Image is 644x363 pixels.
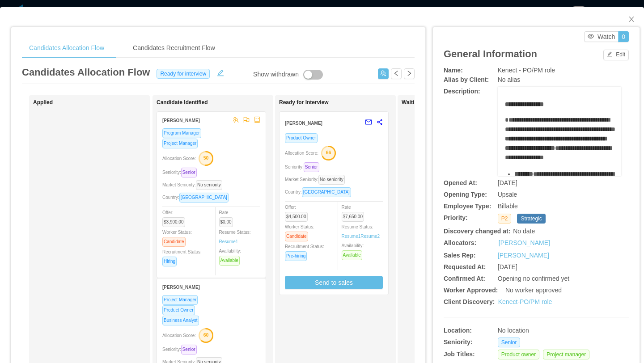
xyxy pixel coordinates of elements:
span: Market Seniority: [285,177,348,182]
span: [DATE] [498,263,517,270]
span: Senior [304,162,319,172]
button: 0 [618,31,629,42]
span: [GEOGRAPHIC_DATA] [302,187,351,197]
span: Strategic [517,214,545,224]
span: team [233,117,239,123]
i: icon: close [628,16,635,23]
span: No seniority [318,175,345,185]
span: Available [219,256,240,266]
b: Employee Type: [444,203,491,210]
span: Senior [498,338,521,347]
span: Rate [342,205,368,219]
strong: [PERSON_NAME] [162,285,200,290]
span: Allocation Score: [162,156,196,161]
span: Resume Status: [219,230,251,244]
button: icon: editEdit [603,50,629,60]
h1: Ready for Interview [279,99,404,106]
b: Name: [444,67,463,74]
span: Project Manager [162,295,198,305]
span: [DATE] [498,179,517,186]
button: 50 [196,151,214,165]
span: share-alt [377,119,383,125]
text: 50 [203,155,209,160]
article: General Information [444,46,537,61]
span: [GEOGRAPHIC_DATA] [179,193,229,203]
span: $7,650.00 [342,212,364,222]
div: rdw-editor [505,100,614,189]
button: icon: eyeWatch [584,31,619,42]
a: Resume1 [219,238,238,245]
span: Seniority: [162,170,200,175]
span: Pre-hiring [285,251,307,261]
b: Seniority: [444,338,473,346]
span: Product Owner [285,133,318,143]
span: Project Manager [162,139,198,148]
span: No seniority [196,180,222,190]
button: icon: edit [213,68,228,76]
button: icon: usergroup-add [378,68,389,79]
div: Candidates Recruitment Flow [126,38,222,58]
span: Product owner [498,350,539,359]
b: Client Discovery: [444,298,495,305]
div: rdw-wrapper [498,87,621,176]
b: Allocators: [444,239,476,246]
span: Kenect - PO/PM role [498,67,555,74]
h1: Candidate Identified [157,99,282,106]
button: icon: left [391,68,402,79]
button: icon: right [404,68,415,79]
span: Product Owner [162,305,195,315]
span: Business Analyst [162,316,199,325]
span: $0.00 [219,217,233,227]
article: Candidates Allocation Flow [22,65,150,80]
span: Candidate [162,237,186,247]
span: No worker approved [505,287,562,294]
button: 60 [196,328,214,342]
b: Location: [444,327,472,334]
span: Country: [285,190,355,194]
b: Opening Type: [444,191,487,198]
b: Requested At: [444,263,486,270]
a: [PERSON_NAME] [499,238,550,248]
span: Ready for interview [157,69,210,79]
a: [PERSON_NAME] [498,252,549,259]
span: Country: [162,195,232,200]
span: Resume Status: [342,224,380,239]
b: Description: [444,88,480,95]
span: Seniority: [162,347,200,352]
span: P2 [498,214,512,224]
span: Seniority: [285,165,323,169]
a: Resume2 [360,233,380,240]
span: Candidate [285,232,308,241]
div: Candidates Allocation Flow [22,38,111,58]
span: Recruitment Status: [162,249,202,264]
span: Program Manager [162,128,201,138]
span: Available [342,250,362,260]
span: $3,900.00 [162,217,185,227]
span: Rate [219,210,237,224]
b: Discovery changed at: [444,228,510,235]
b: Job Titles: [444,350,475,358]
span: Worker Status: [285,224,314,239]
span: Recruitment Status: [285,244,324,258]
span: Upsale [498,191,517,198]
a: Kenect-PO/PM role [498,298,552,305]
h1: Applied [33,99,158,106]
span: Availability: [219,249,243,263]
b: Worker Approved: [444,287,498,294]
span: Worker Status: [162,230,192,244]
b: Sales Rep: [444,252,476,259]
b: Opened At: [444,179,477,186]
span: robot [254,117,260,123]
a: Resume1 [342,233,361,240]
span: Offer: [285,205,311,219]
b: Alias by Client: [444,76,489,83]
b: Confirmed At: [444,275,485,282]
span: Senior [181,168,197,177]
text: 66 [326,150,331,155]
span: Project manager [543,350,589,359]
b: Priority: [444,214,468,221]
button: Close [619,7,644,32]
div: Show withdrawn [253,70,299,80]
span: Offer: [162,210,189,224]
h1: Waiting for Client Approval [402,99,527,106]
